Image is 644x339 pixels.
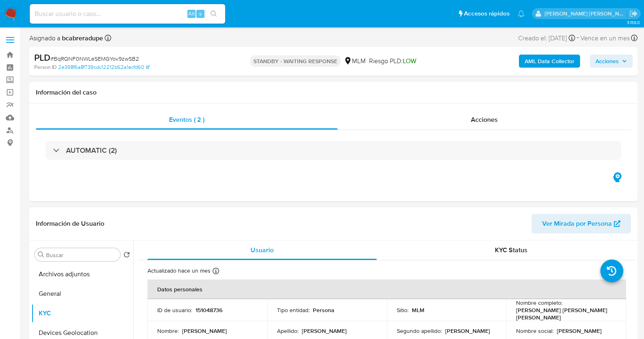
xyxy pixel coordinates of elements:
[596,55,619,68] span: Acciones
[250,55,341,67] p: STANDBY - WAITING RESPONSE
[36,220,104,228] h1: Información de Usuario
[580,34,630,43] span: Vence en un mes
[147,280,626,299] th: Datos personales
[199,10,202,18] span: s
[577,33,579,44] span: -
[182,327,227,335] p: [PERSON_NAME]
[38,251,44,258] button: Buscar
[169,115,204,124] span: Eventos ( 2 )
[66,146,117,155] h3: AUTOMATIC (2)
[445,327,490,335] p: [PERSON_NAME]
[60,33,103,43] b: bcabreradupe
[516,299,563,306] p: Nombre completo :
[397,306,409,314] p: Sitio :
[31,304,133,323] button: KYC
[188,10,195,18] span: Alt
[532,214,631,233] button: Ver Mirada por Persona
[147,267,211,275] p: Actualizado hace un mes
[29,34,103,43] span: Asignado a
[369,57,416,66] span: Riesgo PLD:
[123,251,130,260] button: Volver al orden por defecto
[313,306,334,314] p: Persona
[31,284,133,304] button: General
[590,55,633,68] button: Acciones
[495,245,528,255] span: KYC Status
[31,264,133,284] button: Archivos adjuntos
[629,9,638,18] a: Salir
[516,306,613,321] p: [PERSON_NAME] [PERSON_NAME] [PERSON_NAME]
[471,115,498,124] span: Acciones
[36,88,631,97] h1: Información del caso
[251,245,274,255] span: Usuario
[525,55,574,68] b: AML Data Collector
[46,251,117,259] input: Buscar
[518,10,525,17] a: Notificaciones
[344,57,366,66] div: MLM
[277,306,310,314] p: Tipo entidad :
[30,9,225,19] input: Buscar usuario o caso...
[403,56,416,66] span: LOW
[34,51,51,64] b: PLD
[157,306,192,314] p: ID de usuario :
[557,327,602,335] p: [PERSON_NAME]
[58,64,149,71] a: 2e398f6a8f739cdc12212b62a1ecfd60
[34,64,57,71] b: Person ID
[397,327,442,335] p: Segundo apellido :
[196,306,222,314] p: 151048736
[519,55,580,68] button: AML Data Collector
[412,306,424,314] p: MLM
[277,327,299,335] p: Apellido :
[518,33,575,44] div: Creado el: [DATE]
[542,214,612,233] span: Ver Mirada por Persona
[51,55,139,63] span: # BqRQNF0NWLeSEMGYov9zwSB2
[205,8,222,20] button: search-icon
[46,141,621,160] div: AUTOMATIC (2)
[516,327,554,335] p: Nombre social :
[302,327,347,335] p: [PERSON_NAME]
[157,327,179,335] p: Nombre :
[545,10,627,18] p: baltazar.cabreradupeyron@mercadolibre.com.mx
[464,9,510,18] span: Accesos rápidos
